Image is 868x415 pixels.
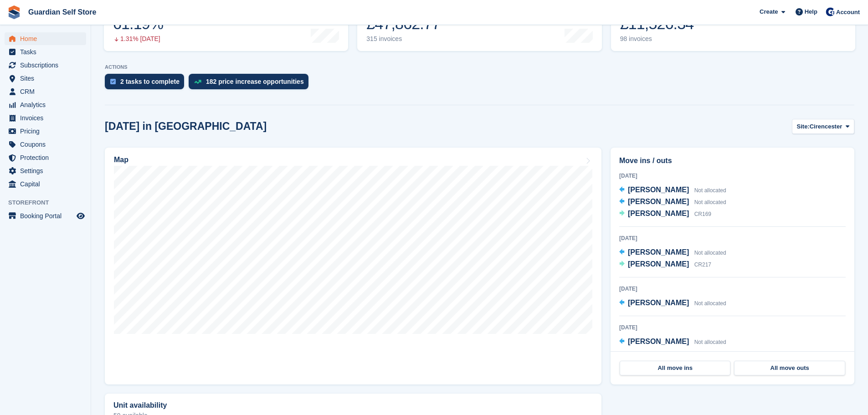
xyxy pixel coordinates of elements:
span: CRM [20,85,75,98]
div: 1.31% [DATE] [113,35,163,43]
div: [DATE] [619,323,846,332]
span: Protection [20,151,75,164]
a: menu [5,138,86,151]
a: menu [5,164,86,177]
span: Not allocated [694,187,726,194]
span: Settings [20,164,75,177]
a: menu [5,72,86,85]
span: Create [760,7,778,16]
h2: Map [114,156,128,164]
a: [PERSON_NAME] Not allocated [619,297,726,309]
span: Coupons [20,138,75,151]
span: Not allocated [694,339,726,345]
h2: Move ins / outs [619,155,846,166]
span: Account [836,8,860,17]
p: ACTIONS [105,64,854,70]
img: price_increase_opportunities-93ffe204e8149a01c8c9dc8f82e8f89637d9d84a8eef4429ea346261dce0b2c0.svg [194,80,201,84]
div: [DATE] [619,234,846,242]
span: [PERSON_NAME] [628,260,689,268]
span: [PERSON_NAME] [628,210,689,217]
a: menu [5,151,86,164]
a: [PERSON_NAME] CR169 [619,208,711,220]
div: [DATE] [619,285,846,293]
span: Cirencester [810,122,842,131]
div: 98 invoices [620,35,694,43]
a: menu [5,32,86,45]
span: Pricing [20,125,75,138]
span: [PERSON_NAME] [628,299,689,307]
a: menu [5,46,86,58]
a: All move ins [620,361,730,375]
span: CR217 [694,261,711,268]
div: 182 price increase opportunities [206,78,304,85]
span: Storefront [8,198,91,207]
span: Booking Portal [20,210,75,222]
a: [PERSON_NAME] CR217 [619,259,711,271]
div: [DATE] [619,172,846,180]
span: Not allocated [694,300,726,307]
span: Not allocated [694,199,726,205]
span: Sites [20,72,75,85]
h2: [DATE] in [GEOGRAPHIC_DATA] [105,120,267,133]
div: 2 tasks to complete [120,78,180,85]
a: Guardian Self Store [25,5,100,20]
a: All move outs [734,361,845,375]
img: task-75834270c22a3079a89374b754ae025e5fb1db73e45f91037f5363f120a921f8.svg [110,79,116,84]
button: Site: Cirencester [792,119,854,134]
a: menu [5,112,86,124]
span: CR169 [694,211,711,217]
a: 182 price increase opportunities [189,74,313,94]
span: [PERSON_NAME] [628,186,689,194]
a: menu [5,210,86,222]
a: [PERSON_NAME] Not allocated [619,247,726,259]
a: menu [5,59,86,72]
h2: Unit availability [113,401,167,410]
span: Capital [20,178,75,190]
div: 315 invoices [366,35,440,43]
a: Map [105,148,601,384]
a: [PERSON_NAME] Not allocated [619,196,726,208]
span: Subscriptions [20,59,75,72]
a: menu [5,85,86,98]
a: Preview store [75,210,86,221]
img: Tom Scott [826,7,835,16]
a: 2 tasks to complete [105,74,189,94]
a: [PERSON_NAME] Not allocated [619,184,726,196]
span: Tasks [20,46,75,58]
span: [PERSON_NAME] [628,198,689,205]
a: menu [5,98,86,111]
a: menu [5,178,86,190]
span: Home [20,32,75,45]
a: [PERSON_NAME] Not allocated [619,336,726,348]
span: Invoices [20,112,75,124]
a: menu [5,125,86,138]
span: Site: [797,122,810,131]
span: Help [805,7,817,16]
span: Not allocated [694,250,726,256]
img: stora-icon-8386f47178a22dfd0bd8f6a31ec36ba5ce8667c1dd55bd0f319d3a0aa187defe.svg [7,5,21,19]
span: Analytics [20,98,75,111]
span: [PERSON_NAME] [628,338,689,345]
span: [PERSON_NAME] [628,248,689,256]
